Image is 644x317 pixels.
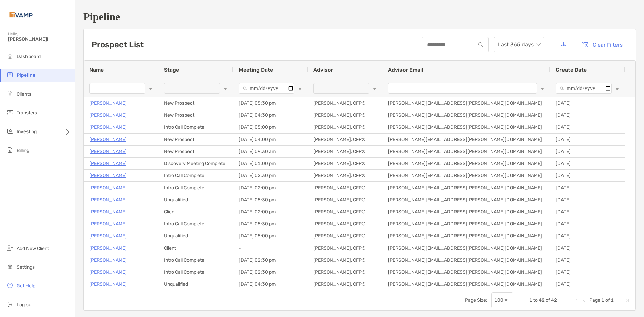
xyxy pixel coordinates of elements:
[159,109,233,121] div: New Prospect
[89,67,104,73] span: Name
[159,254,233,266] div: Intro Call Complete
[233,170,308,181] div: [DATE] 02:30 pm
[308,134,383,145] div: [PERSON_NAME], CFP®
[17,302,33,308] span: Log out
[383,278,550,290] div: [PERSON_NAME][EMAIL_ADDRESS][PERSON_NAME][DOMAIN_NAME]
[89,159,127,168] a: [PERSON_NAME]
[17,148,29,153] span: Billing
[233,158,308,169] div: [DATE] 01:00 pm
[556,83,612,94] input: Create Date Filter Input
[233,266,308,278] div: [DATE] 02:30 pm
[233,278,308,290] div: [DATE] 04:30 pm
[223,86,228,91] button: Open Filter Menu
[6,90,14,98] img: clients icon
[89,83,145,94] input: Name Filter Input
[529,297,532,303] span: 1
[89,244,127,252] a: [PERSON_NAME]
[383,254,550,266] div: [PERSON_NAME][EMAIL_ADDRESS][PERSON_NAME][DOMAIN_NAME]
[159,170,233,181] div: Intro Call Complete
[89,196,127,204] a: [PERSON_NAME]
[550,194,625,206] div: [DATE]
[308,278,383,290] div: [PERSON_NAME], CFP®
[89,171,127,180] a: [PERSON_NAME]
[159,146,233,157] div: New Prospect
[233,97,308,109] div: [DATE] 05:30 pm
[551,297,557,303] span: 42
[239,67,273,73] span: Meeting Date
[601,297,604,303] span: 1
[308,230,383,242] div: [PERSON_NAME], CFP®
[550,242,625,254] div: [DATE]
[233,182,308,194] div: [DATE] 02:00 pm
[546,297,550,303] span: of
[6,127,14,135] img: investing icon
[159,218,233,230] div: Intro Call Complete
[159,266,233,278] div: Intro Call Complete
[17,110,37,116] span: Transfers
[17,283,35,289] span: Get Help
[383,97,550,109] div: [PERSON_NAME][EMAIL_ADDRESS][PERSON_NAME][DOMAIN_NAME]
[233,146,308,157] div: [DATE] 09:30 am
[383,170,550,181] div: [PERSON_NAME][EMAIL_ADDRESS][PERSON_NAME][DOMAIN_NAME]
[6,146,14,154] img: billing icon
[308,109,383,121] div: [PERSON_NAME], CFP®
[89,111,127,119] a: [PERSON_NAME]
[89,183,127,192] a: [PERSON_NAME]
[478,42,483,47] img: input icon
[233,121,308,133] div: [DATE] 05:00 pm
[605,297,610,303] span: of
[17,91,31,97] span: Clients
[89,232,127,240] a: [PERSON_NAME]
[6,52,14,60] img: dashboard icon
[494,297,503,303] div: 100
[556,67,587,73] span: Create Date
[89,280,127,288] p: [PERSON_NAME]
[233,109,308,121] div: [DATE] 04:30 pm
[491,292,513,308] div: Page Size
[6,244,14,252] img: add_new_client icon
[550,170,625,181] div: [DATE]
[159,121,233,133] div: Intro Call Complete
[89,123,127,131] a: [PERSON_NAME]
[550,134,625,145] div: [DATE]
[383,242,550,254] div: [PERSON_NAME][EMAIL_ADDRESS][PERSON_NAME][DOMAIN_NAME]
[465,297,487,303] div: Page Size:
[233,206,308,218] div: [DATE] 02:00 pm
[308,158,383,169] div: [PERSON_NAME], CFP®
[6,281,14,289] img: get-help icon
[388,83,537,94] input: Advisor Email Filter Input
[308,121,383,133] div: [PERSON_NAME], CFP®
[313,67,333,73] span: Advisor
[383,230,550,242] div: [PERSON_NAME][EMAIL_ADDRESS][PERSON_NAME][DOMAIN_NAME]
[498,37,540,52] span: Last 365 days
[383,194,550,206] div: [PERSON_NAME][EMAIL_ADDRESS][PERSON_NAME][DOMAIN_NAME]
[89,208,127,216] a: [PERSON_NAME]
[239,83,294,94] input: Meeting Date Filter Input
[17,72,35,78] span: Pipeline
[308,242,383,254] div: [PERSON_NAME], CFP®
[308,170,383,181] div: [PERSON_NAME], CFP®
[17,54,41,59] span: Dashboard
[6,108,14,116] img: transfers icon
[383,206,550,218] div: [PERSON_NAME][EMAIL_ADDRESS][PERSON_NAME][DOMAIN_NAME]
[383,218,550,230] div: [PERSON_NAME][EMAIL_ADDRESS][PERSON_NAME][DOMAIN_NAME]
[17,129,37,135] span: Investing
[89,147,127,156] a: [PERSON_NAME]
[550,146,625,157] div: [DATE]
[550,97,625,109] div: [DATE]
[372,86,377,91] button: Open Filter Menu
[89,99,127,107] a: [PERSON_NAME]
[539,297,545,303] span: 42
[388,67,423,73] span: Advisor Email
[159,206,233,218] div: Client
[164,67,179,73] span: Stage
[550,206,625,218] div: [DATE]
[308,218,383,230] div: [PERSON_NAME], CFP®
